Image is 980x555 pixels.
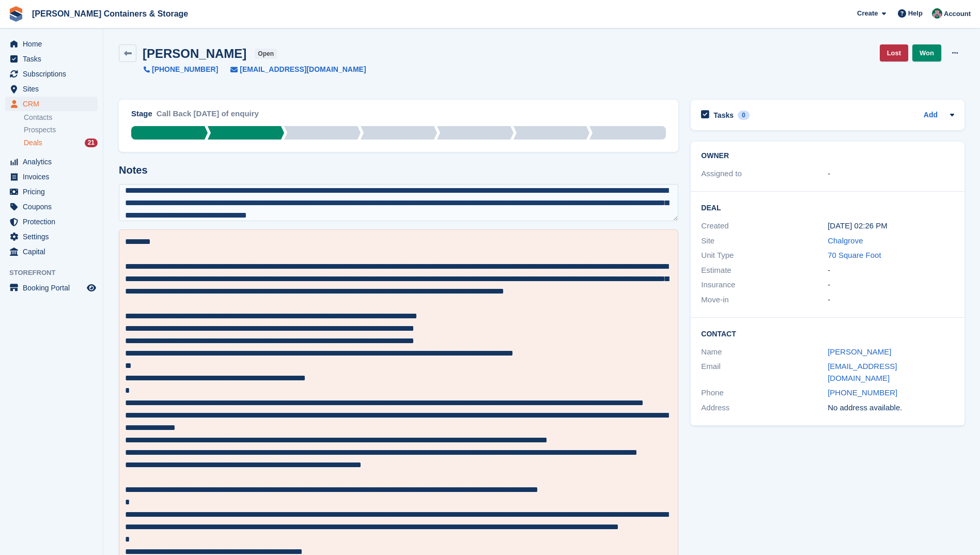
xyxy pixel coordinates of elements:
[85,138,98,147] div: 21
[144,64,218,75] a: [PHONE_NUMBER]
[23,244,85,259] span: Capital
[23,67,85,81] span: Subscriptions
[9,268,103,278] span: Storefront
[880,44,908,61] a: Lost
[908,8,923,19] span: Help
[701,152,954,160] h2: Owner
[218,64,366,75] a: [EMAIL_ADDRESS][DOMAIN_NAME]
[828,220,954,232] div: [DATE] 02:26 PM
[152,64,218,75] span: [PHONE_NUMBER]
[828,362,897,382] a: [EMAIL_ADDRESS][DOMAIN_NAME]
[28,5,192,22] a: [PERSON_NAME] Containers & Storage
[932,8,942,19] img: Julia Marcham
[701,361,828,384] div: Email
[701,402,828,414] div: Address
[701,250,828,261] div: Unit Type
[23,97,85,111] span: CRM
[828,347,891,356] a: [PERSON_NAME]
[738,111,750,120] div: 0
[23,184,85,199] span: Pricing
[5,281,98,295] a: menu
[5,37,98,51] a: menu
[5,184,98,199] a: menu
[23,281,85,295] span: Booking Portal
[119,164,678,176] h2: Notes
[5,155,98,169] a: menu
[85,282,98,294] a: Preview store
[8,6,24,22] img: stora-icon-8386f47178a22dfd0bd8f6a31ec36ba5ce8667c1dd55bd0f319d3a0aa187defe.svg
[924,110,938,121] a: Add
[24,125,98,135] a: Prospects
[5,229,98,244] a: menu
[701,265,828,276] div: Estimate
[23,214,85,229] span: Protection
[23,52,85,66] span: Tasks
[828,265,954,276] div: -
[701,346,828,358] div: Name
[23,37,85,51] span: Home
[5,214,98,229] a: menu
[828,236,863,245] a: Chalgrove
[24,125,56,135] span: Prospects
[131,108,152,120] div: Stage
[701,387,828,399] div: Phone
[24,137,98,148] a: Deals 21
[5,52,98,66] a: menu
[701,294,828,306] div: Move-in
[5,169,98,184] a: menu
[23,199,85,214] span: Coupons
[23,169,85,184] span: Invoices
[157,108,259,126] div: Call Back [DATE] of enquiry
[701,202,954,212] h2: Deal
[828,279,954,291] div: -
[23,155,85,169] span: Analytics
[713,111,734,120] h2: Tasks
[5,199,98,214] a: menu
[5,244,98,259] a: menu
[701,235,828,247] div: Site
[143,47,246,60] h2: [PERSON_NAME]
[24,113,98,122] a: Contacts
[23,82,85,96] span: Sites
[23,229,85,244] span: Settings
[828,388,897,397] a: [PHONE_NUMBER]
[944,9,971,19] span: Account
[701,328,954,338] h2: Contact
[912,44,941,61] a: Won
[5,82,98,96] a: menu
[24,138,42,148] span: Deals
[828,251,881,259] a: 70 Square Foot
[828,402,954,414] div: No address available.
[5,97,98,111] a: menu
[255,49,277,59] span: open
[701,279,828,291] div: Insurance
[701,220,828,232] div: Created
[240,64,366,75] span: [EMAIL_ADDRESS][DOMAIN_NAME]
[857,8,878,19] span: Create
[828,294,954,306] div: -
[701,168,828,180] div: Assigned to
[5,67,98,81] a: menu
[828,168,954,180] div: -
